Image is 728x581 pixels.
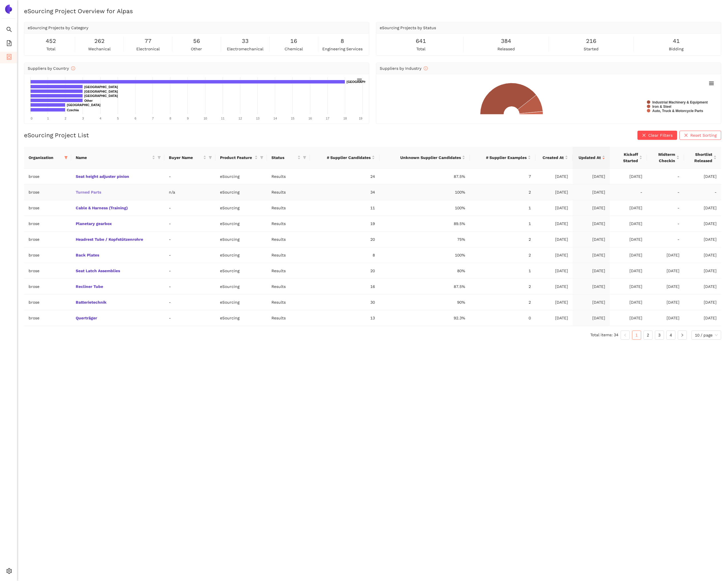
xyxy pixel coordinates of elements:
[310,216,379,232] td: 19
[501,37,511,45] span: 384
[667,331,675,339] a: 4
[46,46,55,52] span: total
[652,105,671,109] text: Iron & Steel
[156,153,162,162] span: filter
[652,109,703,113] text: Auto, Truck & Motorcycle Parts
[310,232,379,247] td: 20
[24,216,71,232] td: brose
[191,46,202,52] span: other
[215,247,267,263] td: eSourcing
[100,117,101,120] text: 4
[379,216,470,232] td: 89.5%
[535,263,573,279] td: [DATE]
[535,216,573,232] td: [DATE]
[535,232,573,247] td: [DATE]
[267,310,310,326] td: Results
[621,331,630,340] li: Previous Page
[164,263,215,279] td: -
[24,263,71,279] td: brose
[610,169,647,184] td: [DATE]
[310,295,379,310] td: 30
[29,154,62,161] span: Organization
[135,117,136,120] text: 6
[164,310,215,326] td: -
[610,184,647,200] td: -
[632,331,641,339] a: 1
[497,46,515,52] span: released
[678,331,687,340] li: Next Page
[684,232,721,247] td: [DATE]
[379,310,470,326] td: 92.3%
[314,154,371,161] span: # Supplier Candidates
[343,117,347,120] text: 18
[379,169,470,184] td: 87.5%
[684,247,721,263] td: [DATE]
[215,169,267,184] td: eSourcing
[379,200,470,216] td: 100%
[267,263,310,279] td: Results
[24,184,71,200] td: brose
[678,331,687,340] button: right
[637,131,677,140] button: closeClear Filters
[573,184,610,200] td: [DATE]
[24,247,71,263] td: brose
[535,295,573,310] td: [DATE]
[290,37,297,45] span: 16
[6,38,12,50] span: file-add
[71,66,75,70] span: info-circle
[157,156,161,159] span: filter
[291,117,294,120] text: 15
[535,279,573,295] td: [DATE]
[655,331,664,339] a: 3
[310,184,379,200] td: 34
[535,310,573,326] td: [DATE]
[285,46,303,52] span: chemical
[614,151,638,164] span: Kickoff Started
[24,295,71,310] td: brose
[207,153,213,162] span: filter
[28,25,88,30] span: eSourcing Projects by Category
[302,153,307,162] span: filter
[379,147,470,169] th: this column's title is Unknown Supplier Candidates,this column is sortable
[470,184,535,200] td: 2
[169,117,171,120] text: 8
[164,169,215,184] td: -
[310,263,379,279] td: 20
[684,200,721,216] td: [DATE]
[535,200,573,216] td: [DATE]
[164,147,215,169] th: this column's title is Buyer Name,this column is sortable
[31,117,32,120] text: 0
[610,247,647,263] td: [DATE]
[310,147,379,169] th: this column's title is # Supplier Candidates,this column is sortable
[379,247,470,263] td: 100%
[648,132,673,138] span: Clear Filters
[644,331,652,339] a: 2
[470,169,535,184] td: 7
[271,154,296,161] span: Status
[573,216,610,232] td: [DATE]
[24,7,721,15] h2: eSourcing Project Overview for Alpas
[684,263,721,279] td: [DATE]
[647,216,684,232] td: -
[203,117,207,120] text: 10
[695,331,718,339] span: 10 / page
[4,5,13,14] img: Logo
[341,37,344,45] span: 8
[669,46,683,52] span: bidding
[215,295,267,310] td: eSourcing
[227,46,263,52] span: electromechanical
[590,331,618,340] li: Total items: 34
[380,25,436,30] span: eSourcing Projects by Status
[647,200,684,216] td: -
[573,247,610,263] td: [DATE]
[193,37,200,45] span: 56
[169,154,202,161] span: Buyer Name
[424,66,428,70] span: info-circle
[647,147,684,169] th: this column's title is Midterm Checkin,this column is sortable
[215,216,267,232] td: eSourcing
[267,295,310,310] td: Results
[209,156,212,159] span: filter
[24,131,89,139] h2: eSourcing Project List
[621,331,630,340] button: left
[67,108,79,112] text: Czechia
